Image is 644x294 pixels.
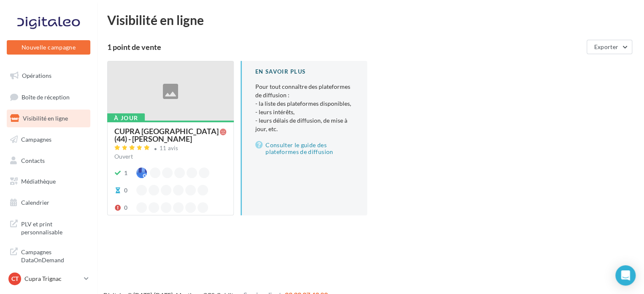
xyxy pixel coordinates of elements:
[7,40,90,55] button: Nouvelle campagne
[5,243,92,268] a: Campagnes DataOnDemand
[587,40,632,54] button: Exporter
[22,72,51,79] span: Opérations
[107,43,583,51] div: 1 point de vente
[5,152,92,170] a: Contacts
[11,275,19,283] span: CT
[594,43,618,50] span: Exporter
[5,88,92,106] a: Boîte de réception
[255,108,354,116] li: - leurs intérêts,
[21,218,87,236] span: PLV et print personnalisable
[114,144,227,154] a: 11 avis
[5,173,92,190] a: Médiathèque
[21,199,49,206] span: Calendrier
[114,127,220,143] span: CUPRA [GEOGRAPHIC_DATA] (44) - [PERSON_NAME]
[21,136,51,143] span: Campagnes
[7,271,90,287] a: CT Cupra Trignac
[5,110,92,127] a: Visibilité en ligne
[5,131,92,148] a: Campagnes
[255,116,354,133] li: - leurs délais de diffusion, de mise à jour, etc.
[5,194,92,212] a: Calendrier
[255,68,354,76] div: En savoir plus
[107,113,145,123] div: À jour
[24,275,81,283] p: Cupra Trignac
[255,99,354,108] li: - la liste des plateformes disponibles,
[22,93,70,100] span: Boîte de réception
[160,146,178,151] div: 11 avis
[255,140,354,157] a: Consulter le guide des plateformes de diffusion
[5,67,92,85] a: Opérations
[5,215,92,240] a: PLV et print personnalisable
[21,157,45,164] span: Contacts
[23,115,68,122] span: Visibilité en ligne
[124,203,127,212] div: 0
[114,153,133,160] span: Ouvert
[124,186,127,195] div: 0
[21,246,87,264] span: Campagnes DataOnDemand
[107,14,634,26] div: Visibilité en ligne
[615,265,636,286] div: Open Intercom Messenger
[255,82,354,133] p: Pour tout connaître des plateformes de diffusion :
[124,169,127,177] div: 1
[21,178,56,185] span: Médiathèque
